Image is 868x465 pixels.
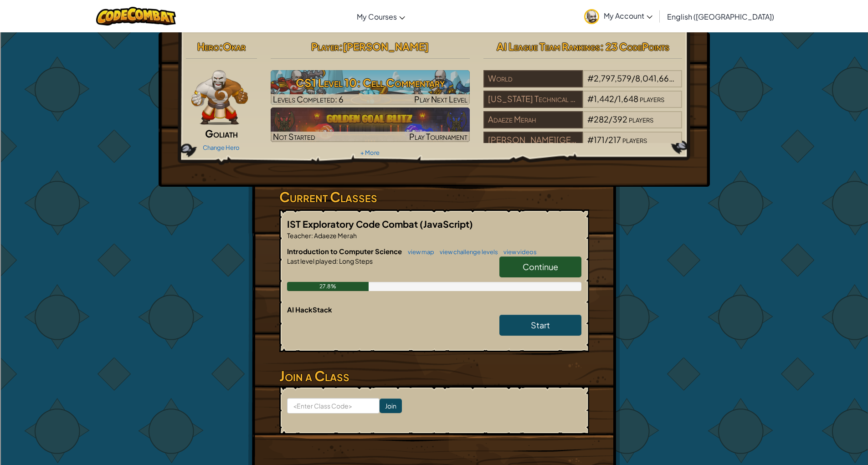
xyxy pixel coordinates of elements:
div: Move To ... [4,20,864,28]
a: My Courses [352,4,410,29]
span: My Courses [357,12,397,21]
div: Options [4,36,864,45]
div: Sort New > Old [4,12,864,20]
div: Rename [4,53,864,61]
img: CodeCombat logo [96,7,176,26]
span: English ([GEOGRAPHIC_DATA]) [667,12,774,21]
div: Move To ... [4,61,864,69]
div: Sort A > Z [4,4,864,12]
img: avatar [584,9,599,24]
a: My Account [580,2,657,31]
div: Delete [4,28,864,36]
div: Sign out [4,45,864,53]
span: My Account [604,11,652,20]
a: Play Next Level [271,70,470,105]
a: English ([GEOGRAPHIC_DATA]) [663,4,779,29]
h3: CS1 Level 10: Cell Commentary [271,72,470,93]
